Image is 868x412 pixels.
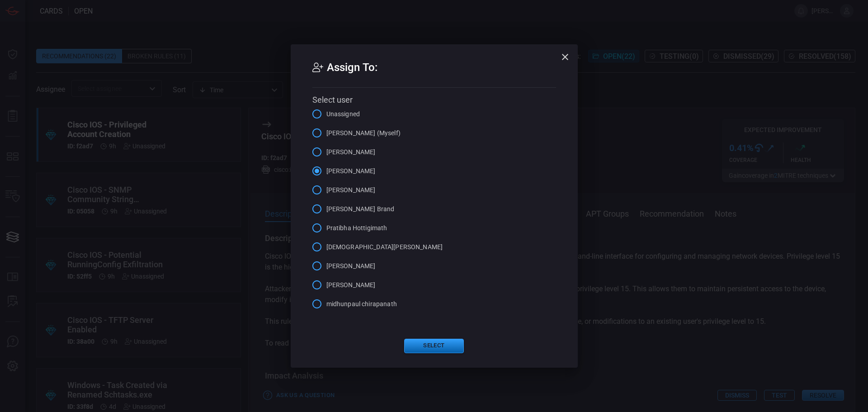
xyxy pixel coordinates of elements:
span: [PERSON_NAME] Brand [326,204,395,214]
span: Select user [312,95,353,104]
span: midhunpaul chirapanath [326,299,397,309]
span: Unassigned [326,109,360,119]
span: [PERSON_NAME] [326,166,376,176]
h2: Assign To: [312,59,556,87]
button: Select [404,339,464,353]
span: Pratibha Hottigimath [326,223,387,233]
span: [PERSON_NAME] [326,185,376,195]
span: [PERSON_NAME] [326,261,376,271]
span: [PERSON_NAME] [326,147,376,157]
span: [PERSON_NAME] (Myself) [326,128,401,138]
span: [DEMOGRAPHIC_DATA][PERSON_NAME] [326,242,443,252]
span: [PERSON_NAME] [326,280,376,290]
